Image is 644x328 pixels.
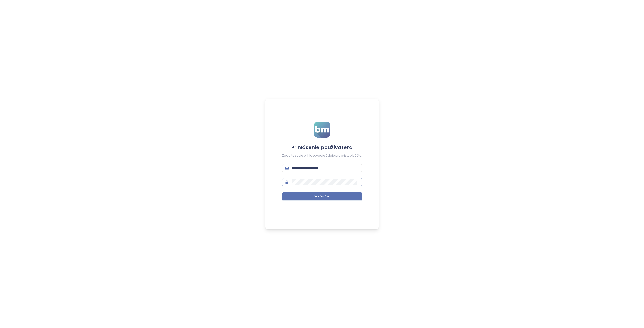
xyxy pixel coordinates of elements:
[314,194,330,199] span: Prihlásiť sa
[282,144,362,151] h4: Prihlásenie používateľa
[285,180,289,184] span: lock
[282,192,362,200] button: Prihlásiť sa
[282,153,362,158] div: Zadajte svoje prihlasovacie údaje pre prístup k účtu.
[314,122,330,138] img: logo
[285,166,289,170] span: mail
